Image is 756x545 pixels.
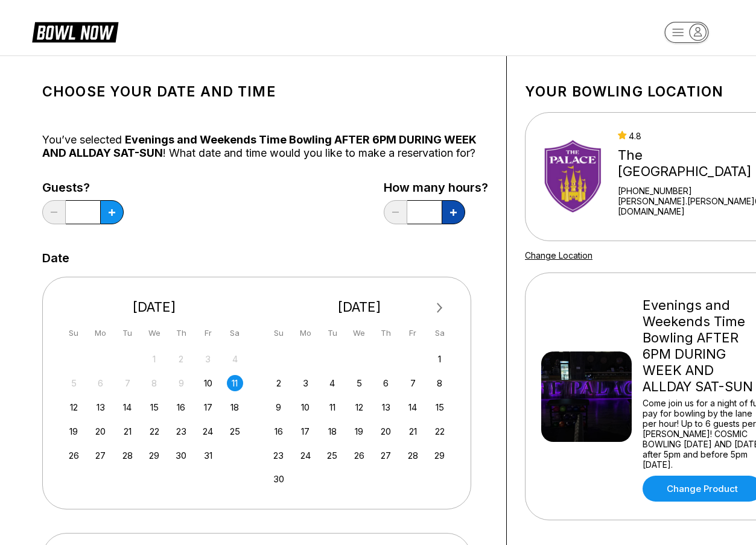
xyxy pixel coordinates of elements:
div: Not available Saturday, October 4th, 2025 [227,351,243,367]
div: Choose Thursday, November 6th, 2025 [378,375,394,391]
div: Choose Sunday, October 19th, 2025 [66,423,82,439]
div: Not available Wednesday, October 1st, 2025 [146,351,162,367]
div: Choose Saturday, November 22nd, 2025 [431,423,448,439]
div: We [351,325,367,341]
div: Choose Wednesday, November 19th, 2025 [351,423,367,439]
div: month 2025-11 [269,350,450,488]
div: Choose Wednesday, November 26th, 2025 [351,447,367,464]
div: Choose Sunday, November 9th, 2025 [270,399,287,415]
div: month 2025-10 [64,350,245,464]
div: Not available Sunday, October 5th, 2025 [66,375,82,391]
div: Choose Sunday, November 23rd, 2025 [270,447,287,464]
div: Choose Tuesday, November 11th, 2025 [324,399,340,415]
div: Choose Monday, November 17th, 2025 [297,423,314,439]
div: Choose Monday, November 24th, 2025 [297,447,314,464]
div: Not available Tuesday, October 7th, 2025 [119,375,136,391]
div: Choose Tuesday, November 4th, 2025 [324,375,340,391]
img: The Palace Family Entertainment Center [541,131,607,222]
div: Mo [297,325,314,341]
div: You’ve selected ! What date and time would you like to make a reservation for? [42,133,488,160]
div: Choose Wednesday, November 5th, 2025 [351,375,367,391]
div: Choose Friday, October 31st, 2025 [200,447,216,464]
div: Sa [227,325,243,341]
div: Choose Wednesday, October 29th, 2025 [146,447,162,464]
div: Choose Wednesday, October 22nd, 2025 [146,423,162,439]
div: Choose Sunday, October 26th, 2025 [66,447,82,464]
div: Choose Sunday, November 30th, 2025 [270,471,287,487]
div: Th [378,325,394,341]
div: Choose Friday, October 24th, 2025 [200,423,216,439]
div: Su [66,325,82,341]
div: [DATE] [266,299,453,315]
div: Mo [92,325,109,341]
div: Fr [405,325,421,341]
div: Choose Tuesday, October 28th, 2025 [119,447,136,464]
div: Choose Monday, October 27th, 2025 [92,447,109,464]
div: Choose Thursday, November 20th, 2025 [378,423,394,439]
div: Choose Tuesday, November 18th, 2025 [324,423,340,439]
div: Choose Sunday, October 12th, 2025 [66,399,82,415]
div: Choose Monday, November 10th, 2025 [297,399,314,415]
div: Choose Friday, October 10th, 2025 [200,375,216,391]
div: Not available Thursday, October 9th, 2025 [173,375,189,391]
div: Choose Monday, November 3rd, 2025 [297,375,314,391]
div: Tu [119,325,136,341]
div: Choose Sunday, November 16th, 2025 [270,423,287,439]
div: Choose Saturday, November 15th, 2025 [431,399,448,415]
label: How many hours? [384,181,488,194]
label: Guests? [42,181,124,194]
div: Choose Sunday, November 2nd, 2025 [270,375,287,391]
div: Choose Thursday, November 27th, 2025 [378,447,394,464]
div: Not available Wednesday, October 8th, 2025 [146,375,162,391]
div: Choose Thursday, October 23rd, 2025 [173,423,189,439]
div: Th [173,325,189,341]
div: Choose Thursday, October 16th, 2025 [173,399,189,415]
div: Choose Wednesday, October 15th, 2025 [146,399,162,415]
a: Change Location [525,250,592,260]
div: [DATE] [61,299,248,315]
div: Choose Friday, November 7th, 2025 [405,375,421,391]
div: Choose Tuesday, October 21st, 2025 [119,423,136,439]
div: Choose Friday, October 17th, 2025 [200,399,216,415]
div: Not available Friday, October 3rd, 2025 [200,351,216,367]
div: Fr [200,325,216,341]
div: Choose Wednesday, November 12th, 2025 [351,399,367,415]
div: Choose Saturday, November 29th, 2025 [431,447,448,464]
div: Choose Saturday, October 11th, 2025 [227,375,243,391]
div: Choose Friday, November 14th, 2025 [405,399,421,415]
div: Choose Monday, October 13th, 2025 [92,399,109,415]
div: Choose Friday, November 28th, 2025 [405,447,421,464]
img: Evenings and Weekends Time Bowling AFTER 6PM DURING WEEK AND ALLDAY SAT-SUN [541,351,632,442]
div: Tu [324,325,340,341]
div: Choose Tuesday, October 14th, 2025 [119,399,136,415]
div: Choose Monday, October 20th, 2025 [92,423,109,439]
div: Choose Saturday, November 8th, 2025 [431,375,448,391]
div: Choose Tuesday, November 25th, 2025 [324,447,340,464]
div: Choose Thursday, October 30th, 2025 [173,447,189,464]
div: Choose Saturday, November 1st, 2025 [431,351,448,367]
div: Not available Thursday, October 2nd, 2025 [173,351,189,367]
div: Choose Saturday, October 25th, 2025 [227,423,243,439]
div: We [146,325,162,341]
label: Date [42,251,69,265]
div: Not available Monday, October 6th, 2025 [92,375,109,391]
span: Evenings and Weekends Time Bowling AFTER 6PM DURING WEEK AND ALLDAY SAT-SUN [42,133,477,159]
div: Su [270,325,287,341]
div: Sa [431,325,448,341]
h1: Choose your Date and time [42,83,488,100]
button: Next Month [430,298,449,318]
div: Choose Saturday, October 18th, 2025 [227,399,243,415]
div: Choose Friday, November 21st, 2025 [405,423,421,439]
div: Choose Thursday, November 13th, 2025 [378,399,394,415]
